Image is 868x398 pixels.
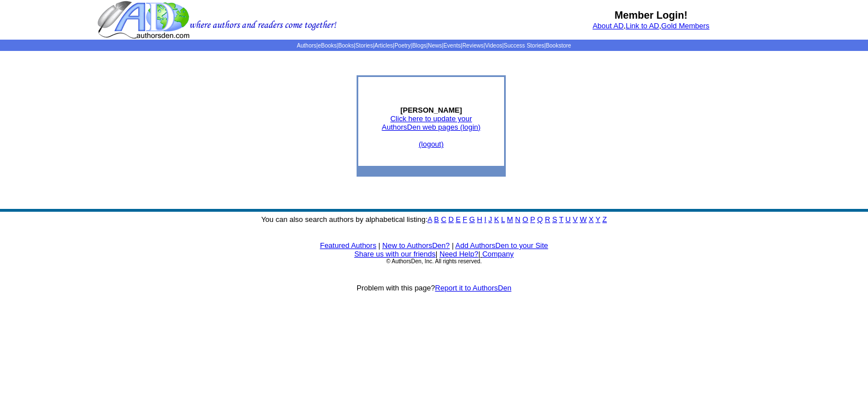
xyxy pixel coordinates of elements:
[552,215,557,224] a: S
[297,42,571,49] span: | | | | | | | | | | | |
[573,215,578,224] a: V
[515,215,520,224] a: N
[394,42,411,49] a: Poetry
[452,241,453,250] font: |
[428,42,442,49] a: News
[386,258,481,264] font: © AuthorsDen, Inc. All rights reserved.
[602,215,607,224] a: Z
[589,215,594,224] a: X
[485,42,502,49] a: Videos
[596,215,600,224] a: Y
[419,140,444,148] a: (logout)
[546,42,571,49] a: Bookstore
[566,215,571,224] a: U
[383,241,450,250] a: New to AuthorsDen?
[488,215,492,224] a: J
[537,215,542,224] a: Q
[593,22,710,30] font: , ,
[434,215,439,224] a: B
[400,106,462,114] b: [PERSON_NAME]
[478,250,514,258] font: |
[580,215,587,224] a: W
[477,215,482,224] a: H
[448,215,453,224] a: D
[428,215,432,224] a: A
[626,22,659,30] a: Link to AD
[455,215,461,224] a: E
[615,10,688,21] b: Member Login!
[412,42,426,49] a: Blogs
[435,284,511,292] a: Report it to AuthorsDen
[444,42,461,49] a: Events
[357,284,511,292] font: Problem with this page?
[440,250,479,258] a: Need Help?
[501,215,505,224] a: L
[441,215,446,224] a: C
[354,250,436,258] a: Share us with our friends
[593,22,624,30] a: About AD
[297,42,316,49] a: Authors
[494,215,499,224] a: K
[436,250,437,258] font: |
[530,215,535,224] a: P
[463,215,467,224] a: F
[379,241,380,250] font: |
[484,215,487,224] a: I
[469,215,475,224] a: G
[261,215,607,224] font: You can also search authors by alphabetical listing:
[338,42,354,49] a: Books
[482,250,514,258] a: Company
[375,42,393,49] a: Articles
[462,42,484,49] a: Reviews
[318,42,336,49] a: eBooks
[504,42,544,49] a: Success Stories
[507,215,513,224] a: M
[382,114,481,131] a: Click here to update yourAuthorsDen web pages (login)
[320,241,376,250] a: Featured Authors
[455,241,548,250] a: Add AuthorsDen to your Site
[523,215,528,224] a: O
[355,42,373,49] a: Stories
[545,215,550,224] a: R
[661,22,709,30] a: Gold Members
[559,215,563,224] a: T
